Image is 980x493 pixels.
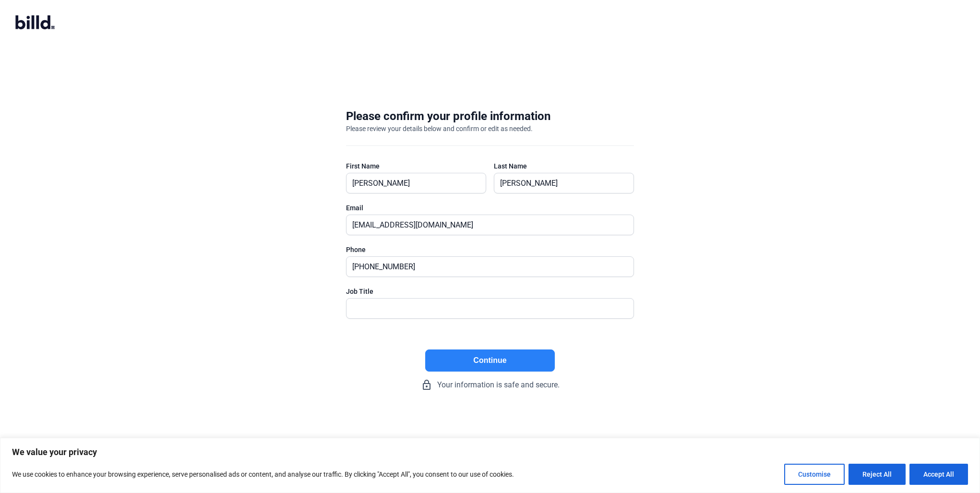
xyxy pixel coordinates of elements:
p: We value your privacy [12,446,968,458]
div: Email [346,203,634,213]
button: Continue [425,349,555,372]
div: Please confirm your profile information [346,108,550,124]
button: Customise [784,464,845,485]
p: We use cookies to enhance your browsing experience, serve personalised ads or content, and analys... [12,469,514,480]
div: Last Name [494,161,634,171]
div: First Name [346,161,486,171]
div: Your information is safe and secure. [346,379,634,391]
div: Phone [346,245,634,254]
div: Job Title [346,287,634,296]
button: Accept All [909,464,968,485]
mat-icon: lock_outline [421,379,432,391]
div: Please review your details below and confirm or edit as needed. [346,124,533,133]
button: Reject All [849,464,906,485]
input: (XXX) XXX-XXXX [347,257,623,277]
